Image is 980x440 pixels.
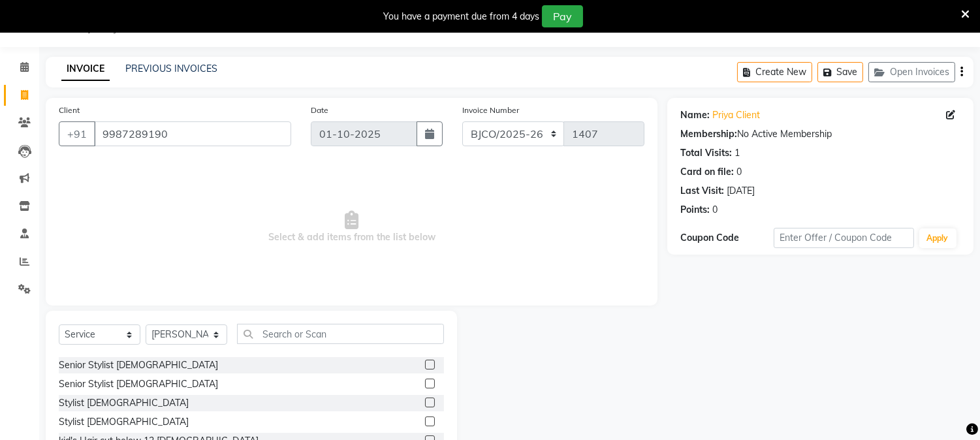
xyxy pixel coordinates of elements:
[59,121,95,146] button: +91
[737,62,812,82] button: Create New
[237,324,444,344] input: Search or Scan
[680,165,734,179] div: Card on file:
[817,62,863,82] button: Save
[727,184,755,198] div: [DATE]
[311,104,328,116] label: Date
[59,377,218,391] div: Senior Stylist [DEMOGRAPHIC_DATA]
[59,415,189,429] div: Stylist [DEMOGRAPHIC_DATA]
[680,146,732,160] div: Total Visits:
[59,104,80,116] label: Client
[59,396,189,410] div: Stylist [DEMOGRAPHIC_DATA]
[61,57,110,81] a: INVOICE
[94,121,291,146] input: Search by Name/Mobile/Email/Code
[919,228,956,248] button: Apply
[383,10,539,24] div: You have a payment due from 4 days
[680,231,774,245] div: Coupon Code
[462,104,519,116] label: Invoice Number
[542,5,583,27] button: Pay
[680,127,737,141] div: Membership:
[712,203,718,217] div: 0
[868,62,955,82] button: Open Invoices
[735,146,740,160] div: 1
[59,358,218,372] div: Senior Stylist [DEMOGRAPHIC_DATA]
[712,108,760,122] a: Priya Client
[680,184,724,198] div: Last Visit:
[736,165,742,179] div: 0
[680,203,710,217] div: Points:
[59,162,644,292] span: Select & add items from the list below
[680,127,960,141] div: No Active Membership
[680,108,710,122] div: Name:
[774,228,913,248] input: Enter Offer / Coupon Code
[125,63,217,74] a: PREVIOUS INVOICES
